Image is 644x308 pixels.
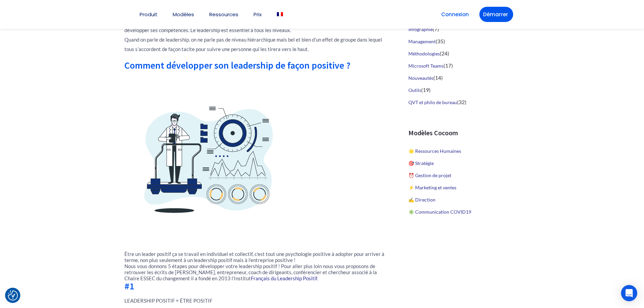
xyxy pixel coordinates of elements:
h3: Modèles Cocoom [408,129,520,137]
a: 🎯 Stratégie [408,160,434,166]
a: ⚡️ Marketing et ventes [408,185,456,190]
a: ✳️ Communication COVID19 [408,209,471,215]
li: (17) [408,60,520,72]
li: (35) [408,35,520,48]
h2: #1 [124,281,385,291]
a: Nouveautés [408,75,433,81]
img: Français [277,12,283,16]
a: Produit [140,12,158,17]
img: Revisit consent button [8,290,18,301]
img: Emails [124,75,293,244]
a: Ressources [209,12,238,17]
a: Management [408,39,436,44]
a: 🌟 Ressources Humaines [408,148,461,154]
li: (19) [408,84,520,96]
li: (7) [408,23,520,35]
a: ✍️ Direction [408,197,435,203]
a: Infographie [408,26,433,32]
a: Connexion [437,7,473,22]
a: Démarrer [479,7,513,22]
p: Nous vous donnons 5 étapes pour développer votre leadership positif ! Pour aller plus loin nous v... [124,263,385,281]
a: Français du Leadership Positif [251,275,317,281]
h2: Comment développer son leadership de façon positive ? [124,61,385,70]
b: LEADERSHIP POSITIF = ÊTRE POSITIF [124,298,212,304]
li: (24) [408,48,520,60]
p: Être un leader positif ça se travail en individuel et collectif, c’est tout une psychologie posit... [124,251,385,263]
a: Microsoft Teams [408,63,444,69]
li: (14) [408,72,520,84]
a: QVT et philo de bureau [408,99,457,105]
a: Prix [254,12,262,17]
a: ⏰ Gestion de projet [408,172,451,178]
div: Open Intercom Messenger [621,285,637,301]
a: Modèles [173,12,194,17]
a: Outils [408,87,421,93]
button: Consent Preferences [8,290,18,301]
a: Méthodologies [408,51,440,56]
li: (32) [408,96,520,109]
p: Un leadership positif se caractérise par une attitude et une posture positive. Un bon leader sait... [124,6,385,54]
